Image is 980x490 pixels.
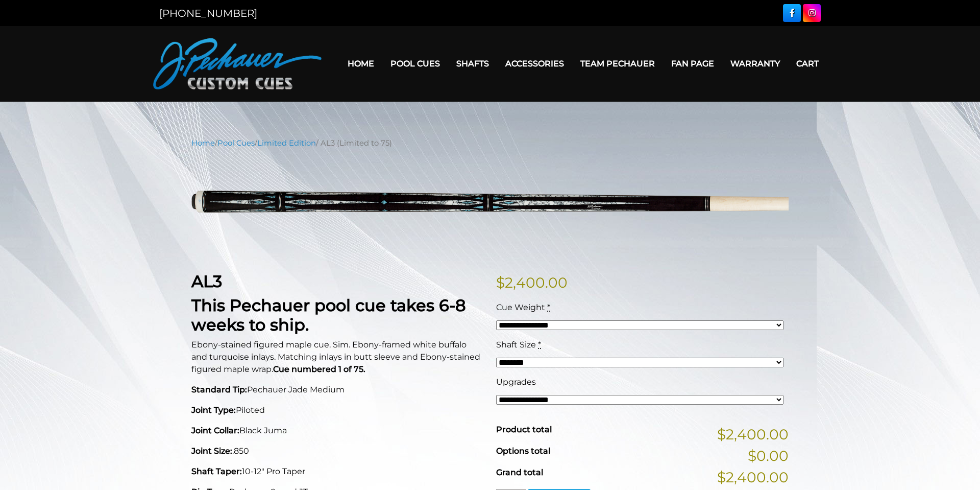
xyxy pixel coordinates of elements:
strong: Joint Size: [191,446,232,456]
span: Cue Weight [496,302,545,312]
p: Black Juma [191,425,484,437]
a: [PHONE_NUMBER] [159,7,257,19]
strong: Joint Collar: [191,426,239,435]
a: Team Pechauer [572,51,663,77]
span: Shaft Size [496,340,536,349]
a: Home [339,51,382,77]
strong: Joint Type: [191,405,236,415]
bdi: 2,400.00 [496,274,568,291]
strong: Cue numbered 1 of 75. [273,364,365,374]
strong: This Pechauer pool cue takes 6-8 weeks to ship. [191,295,466,335]
span: Ebony-stained figured maple cue. Sim. Ebony-framed white buffalo and turquoise inlays. Matching i... [191,340,480,374]
p: Pechauer Jade Medium [191,384,484,396]
strong: Standard Tip: [191,385,247,394]
a: Limited Edition [257,138,316,148]
a: Accessories [497,51,572,77]
span: $ [496,274,505,291]
a: Shafts [448,51,497,77]
span: Upgrades [496,377,536,387]
img: Pechauer Custom Cues [153,38,322,89]
abbr: required [547,302,550,312]
abbr: required [538,340,541,349]
span: Product total [496,425,552,434]
img: AL3-UPDATED.png [191,156,789,256]
span: $2,400.00 [717,466,789,488]
span: Options total [496,446,550,456]
span: $0.00 [748,445,789,466]
a: Warranty [722,51,788,77]
p: Piloted [191,404,484,416]
p: .850 [191,445,484,457]
a: Fan Page [663,51,722,77]
a: Pool Cues [382,51,448,77]
nav: Breadcrumb [191,137,789,149]
p: 10-12" Pro Taper [191,465,484,478]
strong: AL3 [191,271,222,291]
a: Cart [788,51,827,77]
span: $2,400.00 [717,424,789,445]
span: Grand total [496,468,543,477]
strong: Shaft Taper: [191,466,242,476]
a: Home [191,138,215,148]
a: Pool Cues [217,138,255,148]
